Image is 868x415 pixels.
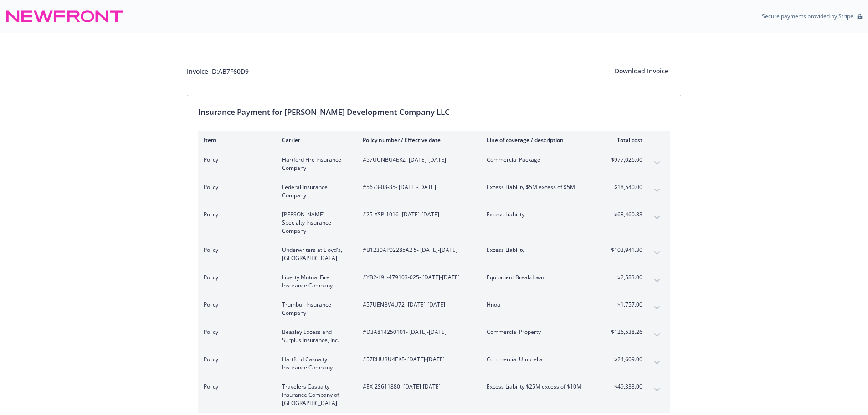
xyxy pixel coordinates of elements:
[608,328,642,336] span: $126,538.26
[198,350,670,377] div: PolicyHartford Casualty Insurance Company#57RHUBU4EKF- [DATE]-[DATE]Commercial Umbrella$24,609.00...
[608,273,642,282] span: $2,583.00
[363,246,472,254] span: #B1230AP02285A2 5 - [DATE]-[DATE]
[282,383,348,407] span: Travelers Casualty Insurance Company of [GEOGRAPHIC_DATA]
[487,301,594,309] span: Hnoa
[198,106,670,118] div: Insurance Payment for [PERSON_NAME] Development Company LLC
[363,210,472,219] span: #25-XSP-1016 - [DATE]-[DATE]
[204,210,267,219] span: Policy
[204,273,267,282] span: Policy
[487,383,594,391] span: Excess Liability $25M excess of $10M
[650,355,664,370] button: expand content
[650,246,664,261] button: expand content
[204,136,267,144] div: Item
[282,246,348,262] span: Underwriters at Lloyd's, [GEOGRAPHIC_DATA]
[187,67,249,76] div: Invoice ID: AB7F60D9
[650,328,664,343] button: expand content
[282,328,348,344] span: Beazley Excess and Surplus Insurance, Inc.
[487,328,594,336] span: Commercial Property
[282,355,348,372] span: Hartford Casualty Insurance Company
[608,355,642,364] span: $24,609.00
[487,136,594,144] div: Line of coverage / description
[608,246,642,254] span: $103,941.30
[198,295,670,323] div: PolicyTrumbull Insurance Company#57UENBV4U72- [DATE]-[DATE]Hnoa$1,757.00expand content
[282,210,348,235] span: [PERSON_NAME] Specialty Insurance Company
[282,156,348,172] span: Hartford Fire Insurance Company
[487,156,594,164] span: Commercial Package
[487,210,594,219] span: Excess Liability
[608,156,642,164] span: $977,026.00
[282,301,348,317] span: Trumbull Insurance Company
[601,62,681,80] div: Download Invoice
[204,328,267,336] span: Policy
[282,136,348,144] div: Carrier
[608,383,642,391] span: $49,333.00
[363,183,472,191] span: #5673-08-85 - [DATE]-[DATE]
[487,246,594,254] span: Excess Liability
[363,328,472,336] span: #D3A814250101 - [DATE]-[DATE]
[487,273,594,282] span: Equipment Breakdown
[204,355,267,364] span: Policy
[487,183,594,191] span: Excess Liability $5M excess of $5M
[198,323,670,350] div: PolicyBeazley Excess and Surplus Insurance, Inc.#D3A814250101- [DATE]-[DATE]Commercial Property$1...
[198,241,670,268] div: PolicyUnderwriters at Lloyd's, [GEOGRAPHIC_DATA]#B1230AP02285A2 5- [DATE]-[DATE]Excess Liability$...
[363,136,472,144] div: Policy number / Effective date
[650,210,664,225] button: expand content
[204,156,267,164] span: Policy
[204,183,267,191] span: Policy
[363,273,472,282] span: #YB2-L9L-479103-025 - [DATE]-[DATE]
[282,183,348,200] span: Federal Insurance Company
[198,178,670,205] div: PolicyFederal Insurance Company#5673-08-85- [DATE]-[DATE]Excess Liability $5M excess of $5M$18,54...
[198,268,670,295] div: PolicyLiberty Mutual Fire Insurance Company#YB2-L9L-479103-025- [DATE]-[DATE]Equipment Breakdown$...
[487,355,594,364] span: Commercial Umbrella
[198,205,670,241] div: Policy[PERSON_NAME] Specialty Insurance Company#25-XSP-1016- [DATE]-[DATE]Excess Liability$68,460...
[650,301,664,315] button: expand content
[650,183,664,198] button: expand content
[204,301,267,309] span: Policy
[198,150,670,178] div: PolicyHartford Fire Insurance Company#57UUNBU4EKZ- [DATE]-[DATE]Commercial Package$977,026.00expa...
[282,273,348,290] span: Liberty Mutual Fire Insurance Company
[204,246,267,254] span: Policy
[363,383,472,391] span: #EX-2S611880 - [DATE]-[DATE]
[363,301,472,309] span: #57UENBV4U72 - [DATE]-[DATE]
[650,156,664,170] button: expand content
[198,377,670,413] div: PolicyTravelers Casualty Insurance Company of [GEOGRAPHIC_DATA]#EX-2S611880- [DATE]-[DATE]Excess ...
[363,156,472,164] span: #57UUNBU4EKZ - [DATE]-[DATE]
[650,273,664,288] button: expand content
[608,136,642,144] div: Total cost
[650,383,664,397] button: expand content
[363,355,472,364] span: #57RHUBU4EKF - [DATE]-[DATE]
[608,183,642,191] span: $18,540.00
[762,12,853,20] p: Secure payments provided by Stripe
[601,62,681,80] button: Download Invoice
[608,301,642,309] span: $1,757.00
[204,383,267,391] span: Policy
